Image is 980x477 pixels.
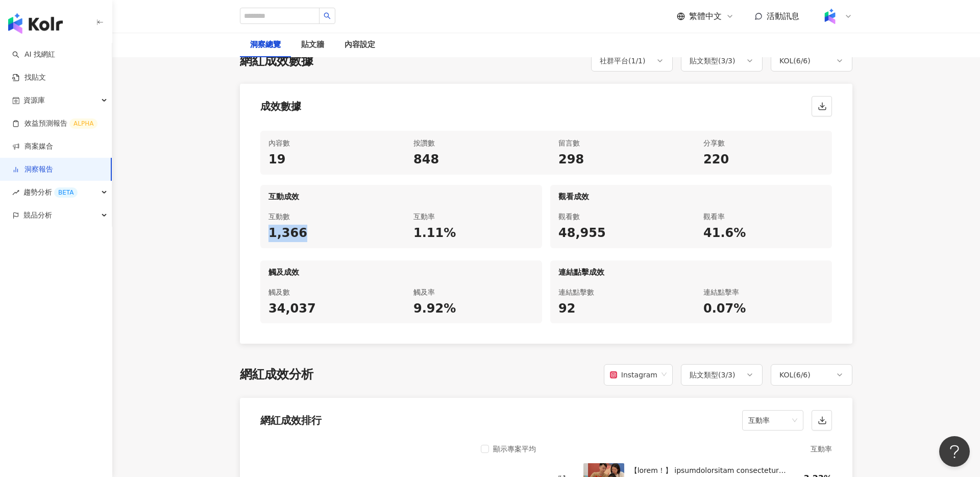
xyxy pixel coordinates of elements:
div: 9.92% [413,300,534,318]
div: 觀看成效 [550,185,832,204]
a: 找貼文 [12,73,46,83]
div: 0.07% [703,300,824,318]
div: 互動數 [268,210,389,223]
div: 洞察總覽 [250,39,281,51]
a: 洞察報告 [12,164,53,175]
div: 網紅成效排行 [260,413,322,427]
div: 貼文類型 ( 3 / 3 ) [690,55,736,67]
span: search [324,12,331,19]
div: KOL ( 6 / 6 ) [779,55,811,67]
div: 848 [413,151,534,169]
div: 分享數 [703,137,824,149]
div: 【lorem！】 ipsumdolorsitam consectetur，adipisci elitseddoeiusmod tempor、incididu utlabor etdolorema... [630,464,788,476]
img: logo [8,13,63,34]
span: 活動訊息 [767,11,799,21]
div: BETA [54,187,78,198]
img: Kolr%20app%20icon%20%281%29.png [820,7,840,26]
div: 成效數據 [260,99,301,113]
div: 貼文類型 ( 3 / 3 ) [690,369,736,381]
div: 貼文牆 [301,39,324,51]
div: 220 [703,151,824,169]
div: 觸及數 [268,286,389,298]
div: 298 [558,151,679,169]
span: 互動率 [748,411,797,430]
div: 連結點擊成效 [550,260,832,280]
div: 網紅成效分析 [240,366,313,384]
div: 1.11% [413,225,534,242]
a: searchAI 找網紅 [12,50,55,60]
div: 41.6% [703,225,824,242]
div: 互動成效 [260,185,542,204]
div: 按讚數 [413,137,534,149]
div: 觀看數 [558,210,679,223]
span: 競品分析 [23,204,52,227]
span: 繁體中文 [689,11,722,22]
span: 資源庫 [23,89,45,112]
div: 觸及成效 [260,260,542,280]
div: 連結點擊率 [703,286,824,298]
iframe: Help Scout Beacon - Open [939,436,970,467]
div: 顯示專案平均 [493,443,536,455]
span: 趨勢分析 [23,181,78,204]
div: 19 [268,151,389,169]
div: KOL ( 6 / 6 ) [779,369,811,381]
div: 網紅成效數據 [240,53,313,70]
div: 互動率 [413,210,534,223]
div: 社群平台 ( 1 / 1 ) [600,55,646,67]
div: 觀看率 [703,210,824,223]
div: 觸及率 [413,286,534,298]
div: Instagram [610,365,657,385]
a: 效益預測報告ALPHA [12,118,97,129]
div: 留言數 [558,137,679,149]
div: 內容數 [268,137,389,149]
div: 1,366 [268,225,389,242]
div: 34,037 [268,300,389,318]
span: rise [12,189,19,196]
a: 商案媒合 [12,141,53,152]
div: 92 [558,300,679,318]
div: 內容設定 [345,39,375,51]
div: 互動率 [556,443,832,455]
div: 48,955 [558,225,679,242]
div: 連結點擊數 [558,286,679,298]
